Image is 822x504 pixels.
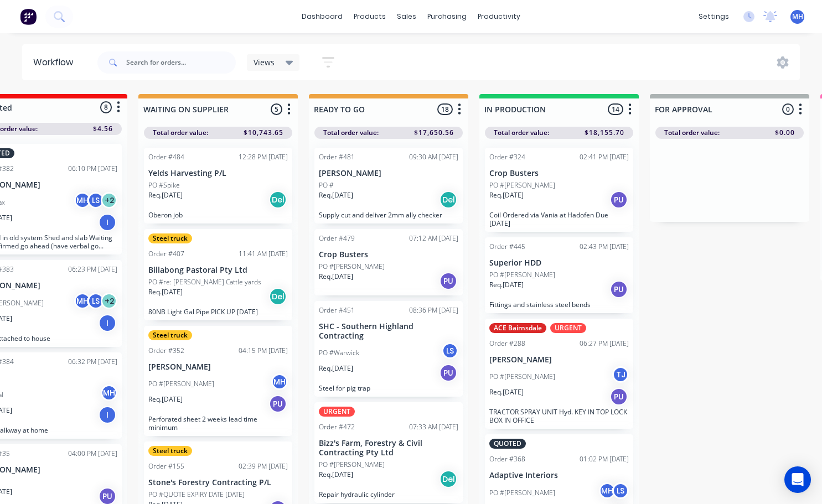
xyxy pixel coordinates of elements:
div: 06:10 PM [DATE] [68,164,117,174]
p: Req. [DATE] [319,470,353,480]
div: Order #484 [148,152,184,162]
p: Superior HDD [489,258,629,268]
p: Adaptive Interiors [489,471,629,480]
div: LS [442,342,458,359]
div: 06:27 PM [DATE] [580,339,629,349]
span: $10,743.65 [244,128,283,138]
div: LS [87,192,104,209]
p: Steel for pig trap [319,384,458,392]
div: 04:00 PM [DATE] [68,449,117,459]
p: Fittings and stainless steel bends [489,300,629,309]
p: Bizz's Farm, Forestry & Civil Contracting Pty Ltd [319,439,458,458]
p: Req. [DATE] [489,387,524,397]
div: PU [440,364,457,382]
div: PU [269,395,287,413]
div: + 2 [101,192,117,209]
div: Steel truckOrder #40711:41 AM [DATE]Billabong Pastoral Pty LtdPO #re: [PERSON_NAME] Cattle yardsR... [144,229,292,320]
div: Order #44502:43 PM [DATE]Superior HDDPO #[PERSON_NAME]Req.[DATE]PUFittings and stainless steel bends [485,237,633,313]
div: Order #32402:41 PM [DATE]Crop BustersPO #[PERSON_NAME]Req.[DATE]PUCoil Ordered via Vania at Hadof... [485,148,633,232]
div: MH [101,385,117,401]
p: TRACTOR SPRAY UNIT Hyd. KEY IN TOP LOCK BOX IN OFFICE [489,408,629,424]
p: PO # [319,180,334,190]
div: I [99,314,116,332]
div: Del [269,191,287,209]
div: Order #45108:36 PM [DATE]SHC - Southern Highland ContractingPO #WarwickLSReq.[DATE]PUSteel for pi... [314,301,463,397]
div: Steel truck [148,446,192,456]
span: $4.56 [93,124,113,134]
div: products [348,8,391,25]
div: PU [610,388,628,406]
p: PO #[PERSON_NAME] [489,180,555,190]
img: Factory [20,8,37,25]
div: sales [391,8,422,25]
div: Order #368 [489,454,525,464]
div: settings [693,8,735,25]
div: purchasing [422,8,472,25]
p: Repair hydraulic cylinder [319,490,458,498]
p: Req. [DATE] [489,190,524,200]
p: Crop Busters [489,169,629,178]
p: 80NB Light Gal Pipe PICK UP [DATE] [148,308,288,316]
div: Del [440,470,457,488]
div: Order #407 [148,249,184,259]
p: Req. [DATE] [148,394,183,404]
p: [PERSON_NAME] [489,355,629,365]
span: Total order value: [664,128,720,138]
div: Order #288 [489,339,525,349]
p: PO #[PERSON_NAME] [319,460,385,470]
p: Perforated sheet 2 weeks lead time minimum [148,415,288,432]
div: URGENTOrder #47207:33 AM [DATE]Bizz's Farm, Forestry & Civil Contracting Pty LtdPO #[PERSON_NAME]... [314,402,463,503]
span: $17,650.56 [414,128,454,138]
input: Search for orders... [126,51,236,74]
p: Req. [DATE] [148,287,183,297]
div: 08:36 PM [DATE] [409,305,458,315]
div: ACE Bairnsdale [489,323,546,333]
p: PO #QUOTE EXPIRY DATE [DATE] [148,490,245,500]
a: dashboard [296,8,348,25]
div: URGENT [319,407,355,417]
div: 11:41 AM [DATE] [239,249,288,259]
div: 07:33 AM [DATE] [409,422,458,432]
div: 06:23 PM [DATE] [68,264,117,274]
div: MH [599,482,616,499]
div: Order #48412:28 PM [DATE]Yelds Harvesting P/LPO #SpikeReq.[DATE]DelOberon job [144,148,292,224]
p: PO #[PERSON_NAME] [319,262,385,272]
div: Del [269,288,287,305]
div: Workflow [33,56,79,69]
div: Order #479 [319,233,355,243]
div: URGENT [550,323,586,333]
p: PO #Spike [148,180,180,190]
p: Req. [DATE] [148,190,183,200]
div: 07:12 AM [DATE] [409,233,458,243]
p: Yelds Harvesting P/L [148,169,288,178]
p: Req. [DATE] [489,280,524,290]
span: $18,155.70 [585,128,624,138]
div: Order #451 [319,305,355,315]
p: Req. [DATE] [319,190,353,200]
span: Total order value: [153,128,208,138]
div: I [99,214,116,231]
div: 02:41 PM [DATE] [580,152,629,162]
p: [PERSON_NAME] [319,169,458,178]
div: PU [610,191,628,209]
div: TJ [612,366,629,383]
div: productivity [472,8,526,25]
p: PO #re: [PERSON_NAME] Cattle yards [148,277,261,287]
div: Order #155 [148,461,184,471]
div: Steel truck [148,330,192,340]
span: Views [254,56,275,68]
p: Supply cut and deliver 2mm ally checker [319,211,458,219]
p: [PERSON_NAME] [148,362,288,372]
p: Coil Ordered via Vania at Hadofen Due [DATE] [489,211,629,227]
span: Total order value: [323,128,379,138]
p: PO #[PERSON_NAME] [489,270,555,280]
p: Req. [DATE] [319,363,353,373]
div: QUOTED [489,439,526,449]
div: MH [271,373,288,390]
div: Order #472 [319,422,355,432]
p: Oberon job [148,211,288,219]
div: 02:43 PM [DATE] [580,242,629,252]
div: MH [74,192,91,209]
p: PO #[PERSON_NAME] [489,372,555,382]
div: Order #48109:30 AM [DATE][PERSON_NAME]PO #Req.[DATE]DelSupply cut and deliver 2mm ally checker [314,148,463,224]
